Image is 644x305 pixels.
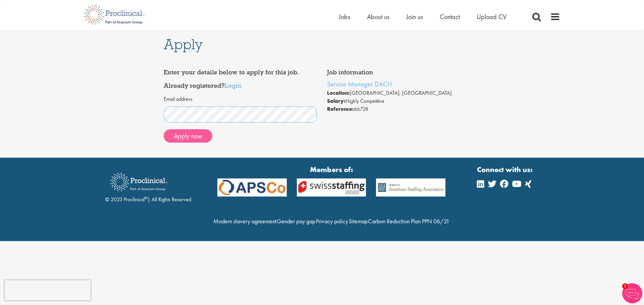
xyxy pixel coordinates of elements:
a: Gender pay gap [277,217,315,225]
h4: Job information [327,69,481,76]
strong: Location: [327,89,350,96]
a: Privacy policy [316,217,348,225]
a: Service Manager DACH [327,80,392,88]
li: [GEOGRAPHIC_DATA], [GEOGRAPHIC_DATA] [327,89,481,97]
h4: Enter your details below to apply for this job. Already registered? [164,69,317,89]
a: Modern slavery agreement [213,217,276,225]
div: © 2023 Proclinical | All Rights Reserved [105,168,191,204]
img: APSCo [212,178,292,197]
a: Join us [406,12,423,21]
a: Upload CV [477,12,506,21]
sup: ® [145,195,148,201]
a: Sitemap [349,217,368,225]
label: Email address [164,95,193,103]
a: About us [367,12,389,21]
li: Highly Competitive [327,97,481,105]
span: Apply [164,35,203,53]
a: Carbon Reduction Plan PPN 06/21 [368,217,449,225]
iframe: reCAPTCHA [5,280,91,300]
span: 1 [622,283,628,289]
img: APSCo [371,178,450,197]
li: 66728 [327,105,481,113]
img: APSCo [292,178,371,197]
strong: Connect with us: [477,164,534,175]
button: Apply now [164,129,212,143]
img: Chatbot [622,283,642,303]
a: Jobs [339,12,350,21]
a: Contact [440,12,460,21]
a: Login [224,81,241,89]
strong: Reference: [327,105,354,112]
strong: Members of: [217,164,445,175]
img: Proclinical Recruitment [105,168,172,196]
strong: Salary: [327,97,345,104]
